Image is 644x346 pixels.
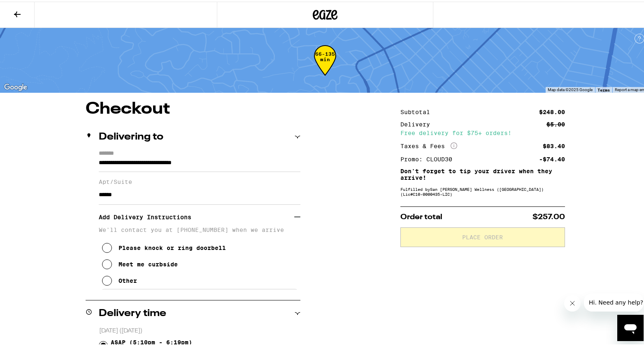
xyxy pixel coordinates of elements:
p: [DATE] ([DATE]) [99,325,300,333]
h3: Add Delivery Instructions [99,206,294,225]
p: We'll contact you at [PHONE_NUMBER] when we arrive [99,225,300,231]
div: Delivery [400,120,436,126]
label: Apt/Suite [99,177,300,183]
p: Don't forget to tip your driver when they arrive! [400,166,565,179]
button: Other [102,271,137,287]
div: $83.40 [543,142,565,147]
div: -$74.40 [539,155,565,160]
button: Meet me curbside [102,254,178,271]
div: $5.00 [546,120,565,126]
div: Meet me curbside [119,259,178,266]
span: $257.00 [532,212,565,219]
span: Map data ©2025 Google [548,86,593,90]
button: Place Order [400,226,565,245]
div: 66-135 min [314,50,336,80]
a: Terms [598,86,610,91]
span: Order total [400,212,442,219]
div: $248.00 [539,108,565,113]
div: Subtotal [400,108,436,113]
h2: Delivering to [99,131,163,140]
iframe: Button to launch messaging window [617,313,644,339]
h1: Checkout [86,99,300,116]
div: Other [119,276,137,282]
iframe: Message from company [584,292,644,310]
img: Google [2,80,29,91]
span: Place Order [462,233,503,238]
iframe: Close message [564,293,581,310]
div: Taxes & Fees [400,141,457,148]
a: Open this area in Google Maps (opens a new window) [2,80,29,91]
div: Free delivery for $75+ orders! [400,128,565,134]
div: Promo: CLOUD30 [400,155,458,160]
div: Fulfilled by San [PERSON_NAME] Wellness ([GEOGRAPHIC_DATA]) (Lic# C10-0000435-LIC ) [400,185,565,195]
div: Please knock or ring doorbell [119,243,226,250]
h2: Delivery time [99,307,166,317]
button: Please knock or ring doorbell [102,238,226,254]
